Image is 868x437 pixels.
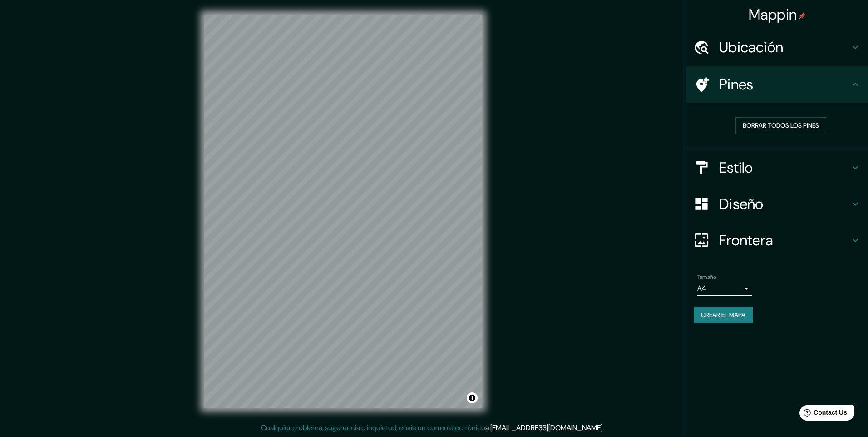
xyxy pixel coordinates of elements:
button: Borrar todos los pines [735,117,826,134]
div: . [604,422,605,433]
font: Mappin [749,5,797,24]
h4: Ubicación [719,38,850,56]
h4: Diseño [719,195,850,213]
div: Diseño [686,186,868,222]
font: Borrar todos los pines [743,120,819,131]
div: Frontera [686,222,868,258]
div: A4 [697,281,752,296]
label: Tamaño [697,273,716,281]
div: Ubicación [686,29,868,65]
iframe: Help widget launcher [787,402,858,427]
a: a [EMAIL_ADDRESS][DOMAIN_NAME] [485,423,602,432]
div: . [605,422,607,433]
button: Alternar atribución [467,392,478,403]
canvas: Mapa [204,15,482,408]
h4: Frontera [719,231,850,249]
div: Estilo [686,149,868,186]
font: Crear el mapa [701,309,745,321]
div: Pines [686,66,868,103]
h4: Estilo [719,159,850,177]
h4: Pines [719,75,850,94]
p: Cualquier problema, sugerencia o inquietud, envíe un correo electrónico . [261,422,604,433]
button: Crear el mapa [694,307,753,323]
img: pin-icon.png [799,12,806,20]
